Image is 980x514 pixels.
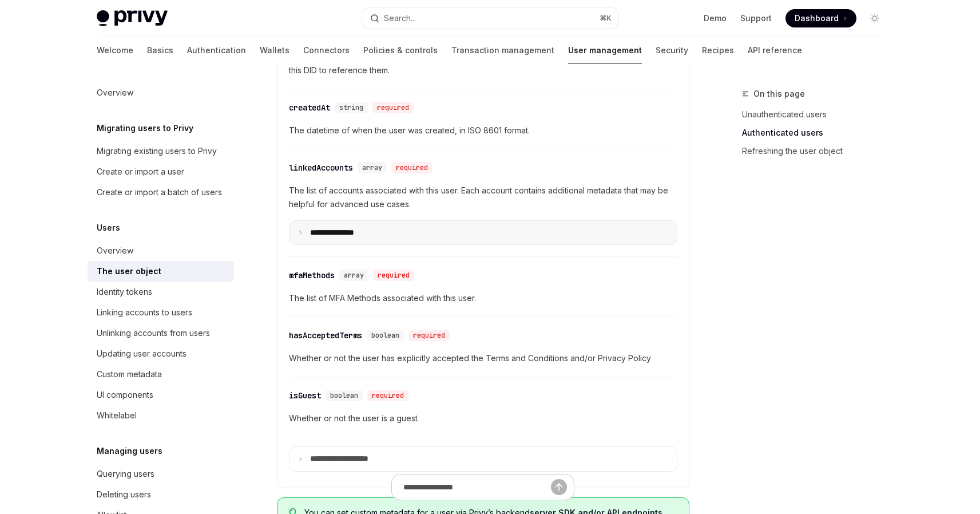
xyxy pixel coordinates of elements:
[704,13,727,24] a: Demo
[88,364,234,385] a: Custom metadata
[371,331,399,340] span: boolean
[97,347,187,361] div: Updating user accounts
[289,390,321,401] div: isGuest
[147,37,173,64] a: Basics
[795,13,839,24] span: Dashboard
[88,182,234,203] a: Create or import a batch of users
[363,37,438,64] a: Policies & controls
[187,37,246,64] a: Authentication
[384,11,416,25] div: Search...
[260,37,289,64] a: Wallets
[289,124,677,137] span: The datetime of when the user was created, in ISO 8601 format.
[88,343,234,364] a: Updating user accounts
[289,270,335,281] div: mfaMethods
[742,142,893,160] a: Refreshing the user object
[97,121,193,135] h5: Migrating users to Privy
[97,306,192,319] div: Linking accounts to users
[88,484,234,505] a: Deleting users
[88,240,234,261] a: Overview
[88,405,234,426] a: Whitelabel
[344,271,364,280] span: array
[97,467,154,481] div: Querying users
[97,488,151,501] div: Deleting users
[372,102,414,113] div: required
[88,261,234,282] a: The user object
[866,9,884,27] button: Toggle dark mode
[785,9,856,27] a: Dashboard
[88,464,234,484] a: Querying users
[97,221,120,235] h5: Users
[88,141,234,161] a: Migrating existing users to Privy
[408,330,450,341] div: required
[97,285,152,299] div: Identity tokens
[97,367,162,381] div: Custom metadata
[551,479,567,495] button: Send message
[753,87,805,101] span: On this page
[289,330,362,341] div: hasAcceptedTerms
[97,409,137,422] div: Whitelabel
[97,185,222,199] div: Create or import a batch of users
[303,37,350,64] a: Connectors
[656,37,688,64] a: Security
[97,326,210,340] div: Unlinking accounts from users
[740,13,772,24] a: Support
[289,351,677,365] span: Whether or not the user has explicitly accepted the Terms and Conditions and/or Privacy Policy
[88,282,234,302] a: Identity tokens
[88,302,234,323] a: Linking accounts to users
[568,37,642,64] a: User management
[367,390,408,401] div: required
[362,163,382,172] span: array
[88,385,234,405] a: UI components
[97,165,184,179] div: Create or import a user
[373,270,414,281] div: required
[330,391,358,400] span: boolean
[289,291,677,305] span: The list of MFA Methods associated with this user.
[451,37,554,64] a: Transaction management
[403,475,551,500] input: Ask a question...
[289,162,353,173] div: linkedAccounts
[339,103,363,112] span: string
[97,86,133,100] div: Overview
[289,184,677,211] span: The list of accounts associated with this user. Each account contains additional metadata that ma...
[600,14,612,23] span: ⌘ K
[362,8,618,29] button: Open search
[748,37,802,64] a: API reference
[88,161,234,182] a: Create or import a user
[97,37,133,64] a: Welcome
[97,10,168,26] img: light logo
[97,388,153,402] div: UI components
[97,444,162,458] h5: Managing users
[97,264,161,278] div: The user object
[289,412,677,425] span: Whether or not the user is a guest
[88,82,234,103] a: Overview
[742,124,893,142] a: Authenticated users
[742,105,893,124] a: Unauthenticated users
[97,244,133,258] div: Overview
[88,323,234,343] a: Unlinking accounts from users
[97,144,217,158] div: Migrating existing users to Privy
[702,37,734,64] a: Recipes
[289,102,330,113] div: createdAt
[391,162,433,173] div: required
